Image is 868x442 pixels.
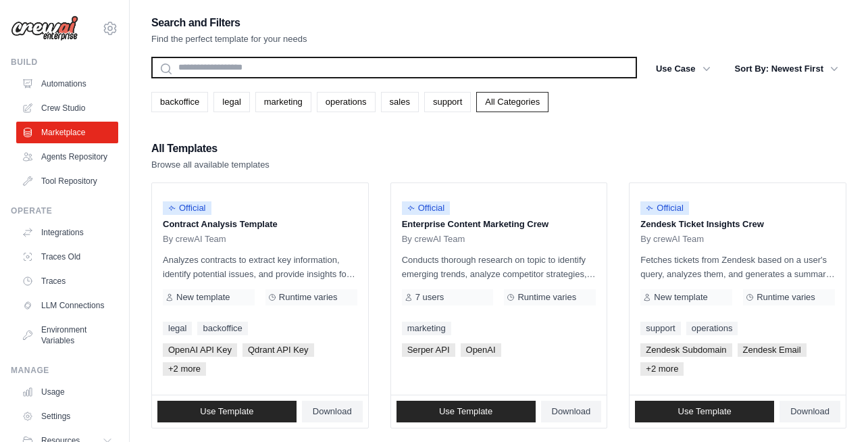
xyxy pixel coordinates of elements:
span: Zendesk Subdomain [640,343,732,357]
a: marketing [255,92,311,112]
span: Use Template [678,406,732,417]
span: Download [313,406,352,417]
a: Use Template [157,401,297,422]
div: Operate [11,205,118,216]
p: Fetches tickets from Zendesk based on a user's query, analyzes them, and generates a summary. Out... [640,253,835,281]
span: Serper API [402,343,455,357]
a: Automations [16,73,118,95]
span: Official [640,201,689,215]
span: Runtime varies [757,292,815,303]
a: LLM Connections [16,295,118,316]
a: sales [381,92,419,112]
span: By crewAI Team [163,234,226,245]
p: Zendesk Ticket Insights Crew [640,218,835,231]
img: Logo [11,16,78,41]
a: marketing [402,322,451,335]
span: Runtime varies [517,292,576,303]
p: Browse all available templates [151,158,270,172]
a: Traces [16,270,118,292]
a: Use Template [397,401,536,422]
a: Tool Repository [16,170,118,192]
a: backoffice [197,322,247,335]
span: Use Template [439,406,492,417]
a: operations [686,322,738,335]
div: Manage [11,365,118,376]
a: Agents Repository [16,146,118,168]
a: backoffice [151,92,208,112]
span: New template [654,292,707,303]
span: By crewAI Team [640,234,704,245]
span: New template [176,292,230,303]
h2: Search and Filters [151,14,307,32]
span: Use Template [200,406,253,417]
button: Use Case [648,57,719,81]
a: support [424,92,471,112]
a: Environment Variables [16,319,118,351]
p: Find the perfect template for your needs [151,32,307,46]
span: Download [790,406,829,417]
a: Traces Old [16,246,118,268]
span: 7 users [415,292,444,303]
a: Download [302,401,363,422]
span: Official [402,201,451,215]
span: Qdrant API Key [242,343,314,357]
a: All Categories [476,92,548,112]
span: OpenAI API Key [163,343,237,357]
span: Zendesk Email [738,343,807,357]
a: legal [163,322,192,335]
p: Conducts thorough research on topic to identify emerging trends, analyze competitor strategies, a... [402,253,596,281]
span: +2 more [163,362,206,376]
div: Build [11,57,118,68]
span: Official [163,201,211,215]
button: Sort By: Newest First [727,57,846,81]
a: Crew Studio [16,97,118,119]
a: operations [317,92,376,112]
h2: All Templates [151,139,270,158]
a: Use Template [635,401,774,422]
a: Integrations [16,222,118,243]
p: Enterprise Content Marketing Crew [402,218,596,231]
span: +2 more [640,362,684,376]
span: OpenAI [461,343,501,357]
a: Settings [16,406,118,427]
a: Download [541,401,602,422]
a: Usage [16,381,118,403]
a: Download [780,401,840,422]
a: Marketplace [16,122,118,143]
span: Download [552,406,591,417]
p: Analyzes contracts to extract key information, identify potential issues, and provide insights fo... [163,253,357,281]
span: Runtime varies [279,292,338,303]
a: legal [213,92,249,112]
span: By crewAI Team [402,234,465,245]
p: Contract Analysis Template [163,218,357,231]
a: support [640,322,680,335]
